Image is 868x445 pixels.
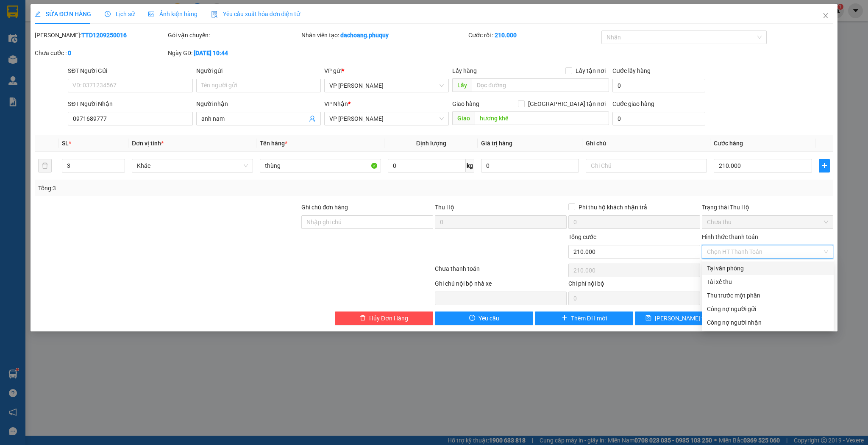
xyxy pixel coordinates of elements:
[568,234,596,240] span: Tổng cước
[369,314,408,323] span: Hủy Đơn Hàng
[822,12,829,19] span: close
[452,67,477,74] span: Lấy hàng
[309,115,316,122] span: user-add
[435,204,454,211] span: Thu Hộ
[105,11,135,17] span: Lịch sử
[452,111,475,125] span: Giao
[707,304,829,314] div: Công nợ người gửi
[562,315,568,322] span: plus
[468,31,600,40] div: Cước rồi :
[148,11,198,17] span: Ảnh kiện hàng
[571,314,607,323] span: Thêm ĐH mới
[582,135,710,152] th: Ghi chú
[416,140,446,147] span: Định lượng
[612,79,705,92] input: Cước lấy hàng
[575,203,651,212] span: Phí thu hộ khách nhận trả
[707,264,829,273] div: Tại văn phòng
[62,140,69,147] span: SL
[702,302,834,316] div: Cước gửi hàng sẽ được ghi vào công nợ của người gửi
[568,279,700,292] div: Chi phí nội bộ
[132,140,164,147] span: Đơn vị tính
[714,140,743,147] span: Cước hàng
[707,318,829,327] div: Công nợ người nhận
[196,99,321,108] div: Người nhận
[38,184,335,193] div: Tổng: 3
[819,159,830,172] button: plus
[324,66,449,75] div: VP gửi
[301,204,348,211] label: Ghi chú đơn hàng
[702,316,834,329] div: Cước gửi hàng sẽ được ghi vào công nợ của người nhận
[329,112,444,125] span: VP Hà Huy Tập
[472,78,609,92] input: Dọc đường
[469,315,475,322] span: exclamation-circle
[196,66,321,75] div: Người gửi
[38,159,52,172] button: delete
[645,315,651,322] span: save
[702,234,758,240] label: Hình thức thanh toán
[35,48,167,58] div: Chưa cước :
[301,31,466,40] div: Nhân viên tạo:
[68,66,192,75] div: SĐT Người Gửi
[194,50,228,56] b: [DATE] 10:44
[260,140,287,147] span: Tên hàng
[434,264,568,279] div: Chưa thanh toán
[329,79,444,92] span: VP Ngọc Hồi
[612,67,651,74] label: Cước lấy hàng
[572,66,609,75] span: Lấy tận nơi
[35,11,41,17] span: edit
[635,311,733,325] button: save[PERSON_NAME] thay đổi
[819,162,830,169] span: plus
[707,245,829,258] span: Chọn HT Thanh Toán
[168,31,300,40] div: Gói vận chuyển:
[535,311,633,325] button: plusThêm ĐH mới
[435,279,567,292] div: Ghi chú nội bộ nhà xe
[612,112,705,125] input: Cước giao hàng
[481,140,512,147] span: Giá trị hàng
[68,50,71,56] b: 0
[475,111,609,125] input: Dọc đường
[586,159,707,172] input: Ghi Chú
[335,311,433,325] button: deleteHủy Đơn Hàng
[612,100,654,107] label: Cước giao hàng
[702,203,834,212] div: Trạng thái Thu Hộ
[148,11,154,17] span: picture
[211,11,218,18] img: icon
[495,32,517,39] b: 210.000
[35,11,91,17] span: SỬA ĐƠN HÀNG
[105,11,111,17] span: clock-circle
[260,159,381,172] input: VD: Bàn, Ghế
[168,48,300,58] div: Ngày GD:
[655,314,723,323] span: [PERSON_NAME] thay đổi
[525,99,609,108] span: [GEOGRAPHIC_DATA] tận nơi
[301,215,433,229] input: Ghi chú đơn hàng
[324,100,348,107] span: VP Nhận
[814,4,837,28] button: Close
[68,99,192,108] div: SĐT Người Nhận
[211,11,300,17] span: Yêu cầu xuất hóa đơn điện tử
[479,314,499,323] span: Yêu cầu
[466,159,474,172] span: kg
[340,32,389,39] b: dachoang.phuquy
[360,315,366,322] span: delete
[707,216,829,228] span: Chưa thu
[452,78,472,92] span: Lấy
[707,277,829,286] div: Tài xế thu
[81,32,127,39] b: TTD1209250016
[452,100,479,107] span: Giao hàng
[137,159,248,172] span: Khác
[707,291,829,300] div: Thu trước một phần
[435,311,533,325] button: exclamation-circleYêu cầu
[35,31,167,40] div: [PERSON_NAME]:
